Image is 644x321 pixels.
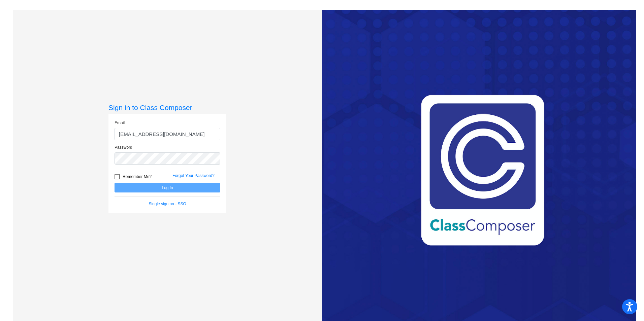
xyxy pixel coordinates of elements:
label: Email [115,120,125,126]
a: Single sign on - SSO [149,202,186,206]
h3: Sign in to Class Composer [108,103,226,112]
span: Remember Me? [123,173,152,181]
a: Forgot Your Password? [172,173,215,178]
label: Password [115,144,132,150]
button: Log In [115,183,220,192]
